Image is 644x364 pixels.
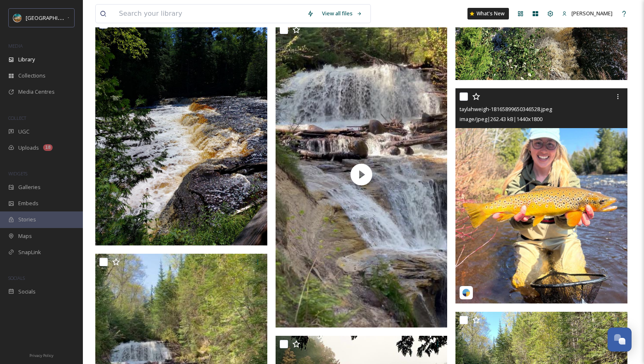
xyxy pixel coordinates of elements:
[460,115,542,123] span: image/jpeg | 262.43 kB | 1440 x 1800
[558,5,617,22] a: [PERSON_NAME]
[18,232,32,240] span: Maps
[18,199,39,207] span: Embeds
[8,170,27,177] span: WIDGETS
[18,72,46,80] span: Collections
[318,5,366,22] a: View all files
[8,43,23,49] span: MEDIA
[276,22,448,328] img: thumbnail
[18,183,41,191] span: Galleries
[460,105,552,113] span: taylahweigh-18165899650346528.jpeg
[8,275,25,281] span: SOCIALS
[95,16,267,245] img: ext_1749581763.298283_johnhuff5100@sbcglobal.net-20240718_131020.jpg
[8,115,26,121] span: COLLECT
[455,88,627,303] img: taylahweigh-18165899650346528.jpeg
[18,56,35,63] span: Library
[43,144,53,151] div: 18
[462,289,470,297] img: snapsea-logo.png
[26,14,107,22] span: [GEOGRAPHIC_DATA][US_STATE]
[18,128,29,136] span: UGC
[13,14,22,22] img: Snapsea%20Profile.jpg
[115,5,303,23] input: Search your library
[18,288,36,296] span: Socials
[18,216,36,223] span: Stories
[608,328,632,352] button: Open Chat
[571,10,613,17] span: [PERSON_NAME]
[18,144,39,152] span: Uploads
[18,88,55,96] span: Media Centres
[18,248,41,256] span: SnapLink
[29,350,53,360] a: Privacy Policy
[29,353,53,358] span: Privacy Policy
[467,8,509,19] a: What's New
